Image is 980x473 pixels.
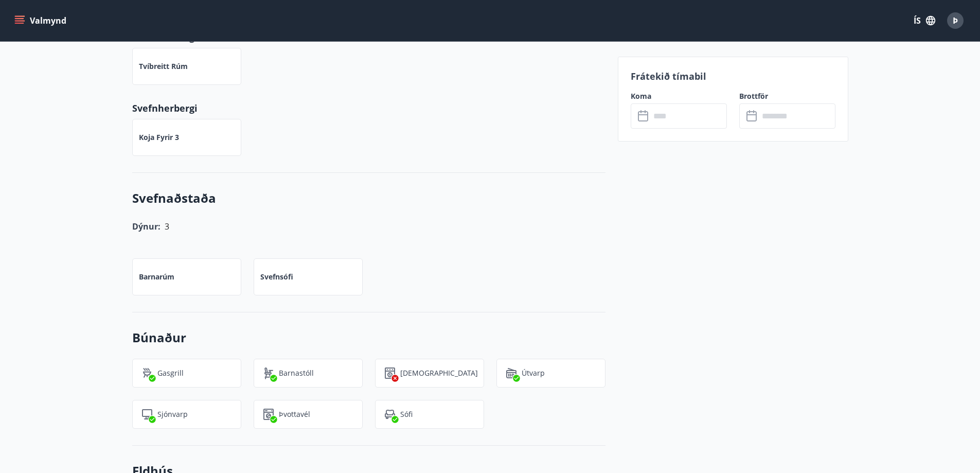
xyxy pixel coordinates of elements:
[279,368,314,378] p: Barnastóll
[157,368,184,378] p: Gasgrill
[132,221,161,232] span: Dýnur:
[157,409,188,419] p: Sjónvarp
[953,15,958,26] span: Þ
[260,272,293,282] p: Svefnsófi
[943,8,968,33] button: Þ
[139,132,179,143] p: Koja fyrir 3
[262,408,275,421] img: Dl16BY4EX9PAW649lg1C3oBuIaAsR6QVDQBO2cTm.svg
[141,367,153,379] img: ZXjrS3QKesehq6nQAPjaRuRTI364z8ohTALB4wBr.svg
[141,408,153,421] img: mAminyBEY3mRTAfayxHTq5gfGd6GwGu9CEpuJRvg.svg
[739,91,835,101] label: Brottför
[165,219,169,234] h6: 3
[631,69,835,83] p: Frátekið tímabil
[132,189,605,207] h3: Svefnaðstaða
[279,409,310,419] p: Þvottavél
[505,367,518,379] img: HjsXMP79zaSHlY54vW4Et0sdqheuFiP1RYfGwuXf.svg
[262,367,275,379] img: ro1VYixuww4Qdd7lsw8J65QhOwJZ1j2DOUyXo3Mt.svg
[12,11,70,30] button: menu
[631,91,727,101] label: Koma
[400,368,478,378] p: [DEMOGRAPHIC_DATA]
[139,61,188,72] p: Tvíbreitt rúm
[132,329,605,346] h3: Búnaður
[522,368,545,378] p: Útvarp
[908,11,941,30] button: ÍS
[139,272,174,282] p: Barnarúm
[384,408,396,421] img: pUbwa0Tr9PZZ78BdsD4inrLmwWm7eGTtsX9mJKRZ.svg
[384,367,396,379] img: hddCLTAnxqFUMr1fxmbGG8zWilo2syolR0f9UjPn.svg
[400,409,413,419] p: Sófi
[132,101,605,115] p: Svefnherbergi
